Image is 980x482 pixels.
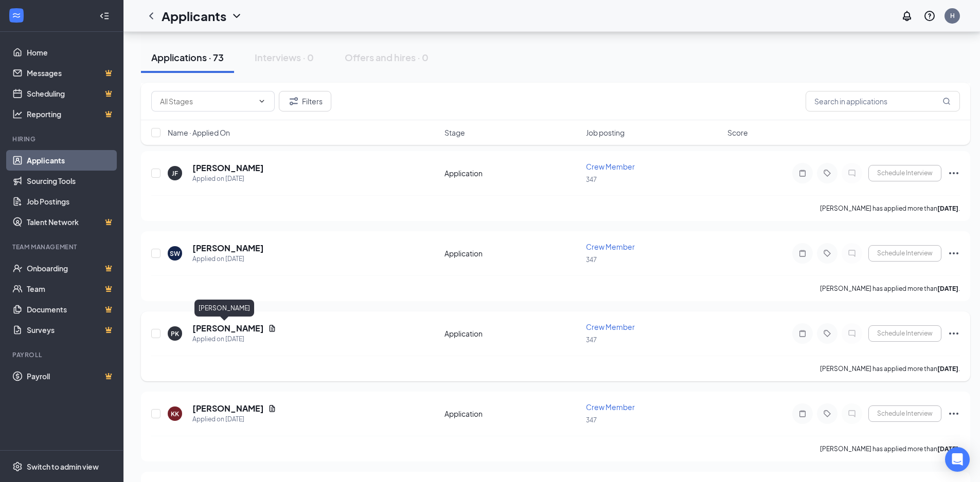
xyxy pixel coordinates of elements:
svg: MagnifyingGlass [942,97,951,105]
div: SW [170,249,180,258]
div: Applied on [DATE] [192,174,264,184]
svg: Ellipses [948,167,960,179]
a: SurveysCrown [27,320,115,340]
svg: Note [796,169,809,177]
svg: Ellipses [948,327,960,340]
svg: Tag [821,169,833,177]
div: Application [444,328,580,339]
a: SchedulingCrown [27,83,115,104]
a: Applicants [27,150,115,171]
div: PK [171,329,179,338]
div: Application [444,409,580,419]
input: Search in applications [806,91,960,112]
svg: Notifications [901,10,913,22]
b: [DATE] [937,205,958,212]
a: Sourcing Tools [27,171,115,191]
svg: Collapse [99,11,110,21]
h5: [PERSON_NAME] [192,403,264,414]
div: Applied on [DATE] [192,254,264,264]
div: Offers and hires · 0 [345,51,429,64]
p: [PERSON_NAME] has applied more than . [820,284,960,293]
div: Interviews · 0 [255,51,314,64]
button: Filter Filters [279,91,331,112]
span: Crew Member [586,162,635,171]
svg: ChevronDown [258,97,266,105]
svg: ChevronDown [230,10,243,22]
div: H [950,11,955,20]
div: Hiring [12,135,113,143]
div: Open Intercom Messenger [945,447,970,472]
svg: Note [796,249,809,257]
span: 347 [586,176,597,183]
b: [DATE] [937,285,958,292]
p: [PERSON_NAME] has applied more than . [820,204,960,213]
b: [DATE] [937,365,958,373]
input: All Stages [160,96,254,107]
svg: Tag [821,410,833,418]
span: 347 [586,416,597,424]
a: ReportingCrown [27,104,115,124]
span: Name · Applied On [168,127,230,138]
a: PayrollCrown [27,366,115,386]
span: Crew Member [586,402,635,412]
a: MessagesCrown [27,63,115,83]
svg: Tag [821,329,833,338]
svg: Filter [288,95,300,107]
a: DocumentsCrown [27,299,115,320]
svg: Document [268,404,276,413]
div: Switch to admin view [27,461,99,472]
b: [DATE] [937,445,958,453]
span: Crew Member [586,242,635,251]
svg: Settings [12,461,23,472]
svg: Note [796,410,809,418]
span: Score [727,127,748,138]
span: Stage [444,127,465,138]
div: KK [171,410,179,418]
div: Application [444,248,580,258]
div: JF [172,169,178,178]
h5: [PERSON_NAME] [192,162,264,174]
a: Home [27,42,115,63]
div: Applied on [DATE] [192,414,276,424]
a: TeamCrown [27,279,115,299]
svg: WorkstreamLogo [11,10,22,21]
div: Payroll [12,350,113,359]
h1: Applicants [162,7,226,25]
a: Job Postings [27,191,115,212]
svg: Note [796,329,809,338]
svg: Tag [821,249,833,257]
svg: Document [268,324,276,332]
h5: [PERSON_NAME] [192,323,264,334]
h5: [PERSON_NAME] [192,243,264,254]
span: Job posting [586,127,625,138]
svg: QuestionInfo [923,10,936,22]
a: OnboardingCrown [27,258,115,279]
div: Application [444,168,580,178]
span: Crew Member [586,322,635,331]
span: 347 [586,256,597,264]
svg: ChevronLeft [145,10,157,22]
span: 347 [586,336,597,344]
p: [PERSON_NAME] has applied more than . [820,364,960,373]
svg: Ellipses [948,247,960,259]
svg: Ellipses [948,407,960,420]
div: Applied on [DATE] [192,334,276,344]
div: Applications · 73 [151,51,224,64]
a: Talent NetworkCrown [27,212,115,232]
div: Team Management [12,243,113,251]
div: [PERSON_NAME] [194,300,254,317]
p: [PERSON_NAME] has applied more than . [820,444,960,453]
